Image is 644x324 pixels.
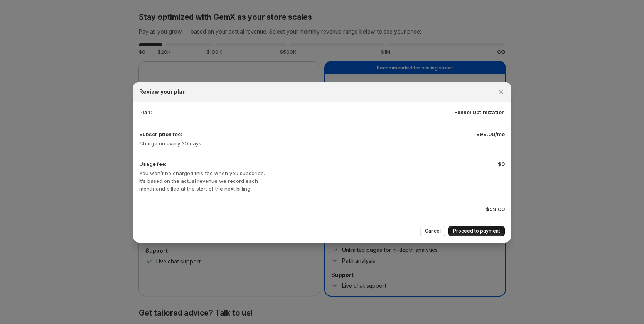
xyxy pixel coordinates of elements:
p: Subscription fee: [139,130,201,138]
p: Charge on every 30 days [139,140,201,147]
p: $0 [498,160,505,168]
span: Proceed to payment [453,228,500,234]
button: Cancel [420,226,445,236]
p: Funnel Optimization [454,108,505,116]
p: You won’t be charged this fee when you subscribe. It’s based on the actual revenue we record each... [139,169,266,192]
p: Usage fee: [139,160,266,168]
span: Cancel [425,228,441,234]
button: Close [496,86,506,97]
button: Proceed to payment [448,226,505,236]
p: $99.00 [486,205,505,213]
p: $99.00/mo [476,130,505,138]
p: Plan: [139,108,152,116]
h2: Review your plan [139,88,186,96]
